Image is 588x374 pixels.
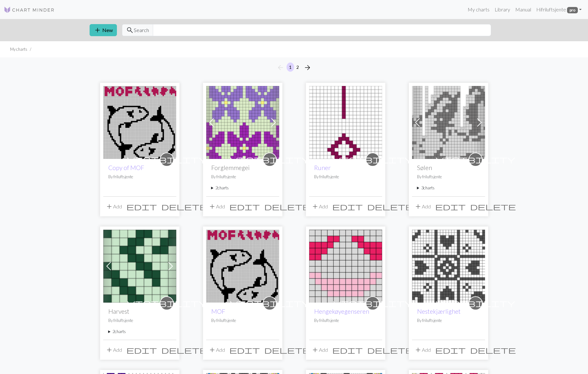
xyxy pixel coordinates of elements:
[330,344,365,356] button: Edit
[436,298,515,308] span: visibility
[105,345,113,354] span: add
[264,345,310,354] span: delete
[103,200,124,213] button: Add
[301,62,314,73] button: Next
[414,202,422,211] span: add
[126,203,157,210] i: Edit
[287,62,294,72] button: 1
[127,153,206,166] i: private
[367,345,413,354] span: delete
[262,344,312,356] button: Delete
[206,119,279,125] a: Forglemmegei
[435,203,466,210] i: Edit
[126,346,157,354] i: Edit
[230,153,309,166] i: private
[436,154,515,164] span: visibility
[127,297,206,310] i: private
[435,346,466,354] i: Edit
[436,153,515,166] i: private
[314,318,377,324] p: By friluftsjente
[311,202,319,211] span: add
[332,202,363,211] span: edit
[211,318,274,324] p: By friluftsjente
[161,202,207,211] span: delete
[103,119,176,125] a: MOF
[332,346,363,354] i: Edit
[435,345,466,354] span: edit
[229,345,260,354] span: edit
[412,200,433,213] button: Add
[229,203,260,210] i: Edit
[412,230,485,303] img: Nestekjærlighet
[492,3,513,16] a: Library
[333,154,412,164] span: visibility
[127,154,206,164] span: visibility
[365,344,415,356] button: Delete
[412,344,433,356] button: Add
[206,200,227,213] button: Add
[90,24,117,36] button: New
[227,344,262,356] button: Edit
[94,26,101,35] span: add
[161,345,207,354] span: delete
[108,318,171,324] p: By friluftsjente
[417,174,480,180] p: By friluftsjente
[126,345,157,354] span: edit
[304,63,311,72] span: arrow_forward
[309,119,382,125] a: Algiz og Othala
[105,202,113,211] span: add
[274,62,314,73] nav: Page navigation
[414,345,422,354] span: add
[264,202,310,211] span: delete
[206,344,227,356] button: Add
[208,345,216,354] span: add
[230,298,309,308] span: visibility
[309,86,382,159] img: Algiz og Othala
[468,344,518,356] button: Delete
[262,200,312,213] button: Delete
[417,164,480,171] h2: Sølen
[230,154,309,164] span: visibility
[229,202,260,211] span: edit
[126,202,157,211] span: edit
[433,344,468,356] button: Edit
[412,262,485,268] a: Nestekjærlighet
[417,185,480,191] summary: 3charts
[367,202,413,211] span: delete
[103,86,176,159] img: MOF
[211,164,274,171] h2: Forglemmegei
[435,202,466,211] span: edit
[365,200,415,213] button: Delete
[433,200,468,213] button: Edit
[108,329,171,335] summary: 2charts
[159,344,209,356] button: Delete
[211,308,225,315] a: MOF
[314,164,331,171] a: Runer
[126,26,134,35] span: search
[124,200,159,213] button: Edit
[294,62,301,72] button: 2
[206,86,279,159] img: Forglemmegei
[206,230,279,303] img: MOF
[330,200,365,213] button: Edit
[134,26,149,34] span: Search
[412,86,485,159] img: Rendalssølen
[534,3,584,16] a: Hifriluftsjente pro
[124,344,159,356] button: Edit
[309,344,330,356] button: Add
[103,230,176,303] img: Harvest
[206,262,279,268] a: MOF
[470,345,516,354] span: delete
[309,200,330,213] button: Add
[10,46,27,52] li: My charts
[465,3,492,16] a: My charts
[229,346,260,354] i: Edit
[103,262,176,268] a: Harvest
[333,298,412,308] span: visibility
[127,298,206,308] span: visibility
[470,202,516,211] span: delete
[468,200,518,213] button: Delete
[513,3,534,16] a: Manual
[332,345,363,354] span: edit
[436,297,515,310] i: private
